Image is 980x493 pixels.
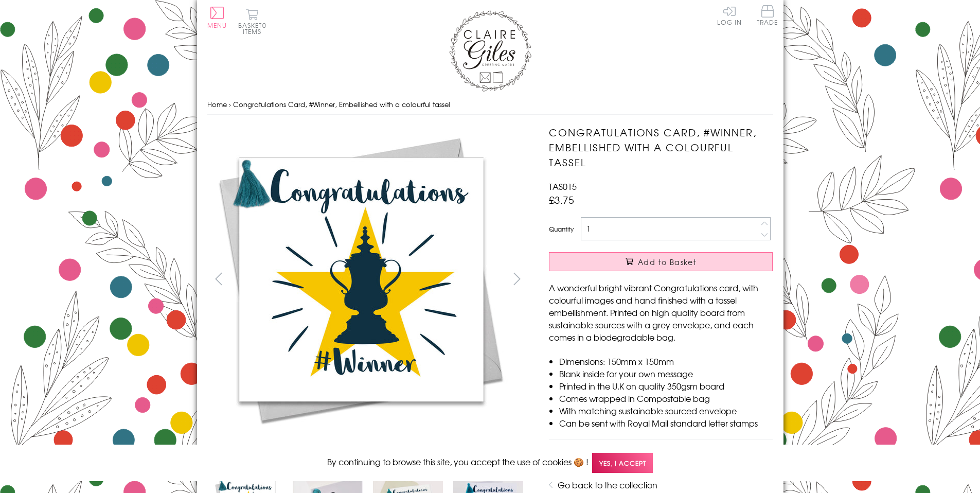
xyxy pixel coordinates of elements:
[592,453,653,473] span: Yes, I accept
[558,479,657,491] a: Go back to the collection
[549,180,577,192] span: TAS015
[549,224,574,234] label: Quantity
[207,267,230,290] button: prev
[238,8,266,34] button: Basket0 items
[207,21,227,30] span: Menu
[559,417,773,429] li: Can be sent with Royal Mail standard letter stamps
[757,5,778,25] span: Trade
[207,125,515,434] img: Congratulations Card, #Winner, Embellished with a colourful tassel
[549,281,773,343] p: A wonderful bright vibrant Congratulations card, with colourful images and hand finished with a t...
[528,125,837,434] img: Congratulations Card, #Winner, Embellished with a colourful tassel
[638,257,697,267] span: Add to Basket
[243,21,266,36] span: 0 items
[207,99,227,109] a: Home
[757,5,778,27] a: Trade
[559,367,773,380] li: Blank inside for your own message
[207,94,773,115] nav: breadcrumbs
[505,267,528,290] button: next
[449,10,531,92] img: Claire Giles Greetings Cards
[559,404,773,417] li: With matching sustainable sourced envelope
[717,5,742,25] a: Log In
[549,192,574,207] span: £3.75
[207,7,227,28] button: Menu
[559,355,773,367] li: Dimensions: 150mm x 150mm
[559,392,773,404] li: Comes wrapped in Compostable bag
[549,125,773,169] h1: Congratulations Card, #Winner, Embellished with a colourful tassel
[549,252,773,271] button: Add to Basket
[233,99,450,109] span: Congratulations Card, #Winner, Embellished with a colourful tassel
[559,380,773,392] li: Printed in the U.K on quality 350gsm board
[229,99,231,109] span: ›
